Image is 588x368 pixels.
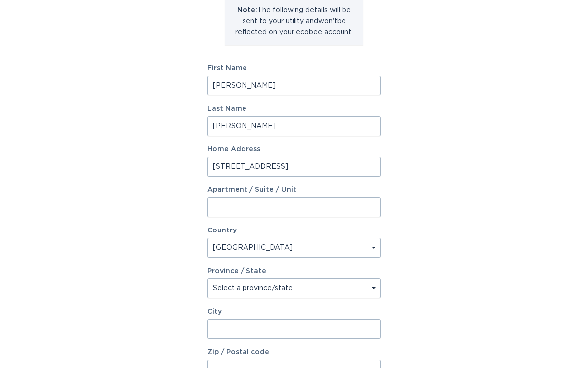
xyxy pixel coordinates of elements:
label: Home Address [207,146,381,153]
label: Apartment / Suite / Unit [207,186,381,193]
label: Zip / Postal code [207,349,381,356]
p: The following details will be sent to your utility and won't be reflected on your ecobee account. [232,5,356,38]
label: City [207,308,381,315]
strong: Note: [237,7,257,14]
label: Country [207,227,237,234]
label: First Name [207,65,381,72]
label: Last Name [207,105,381,112]
label: Province / State [207,268,266,275]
